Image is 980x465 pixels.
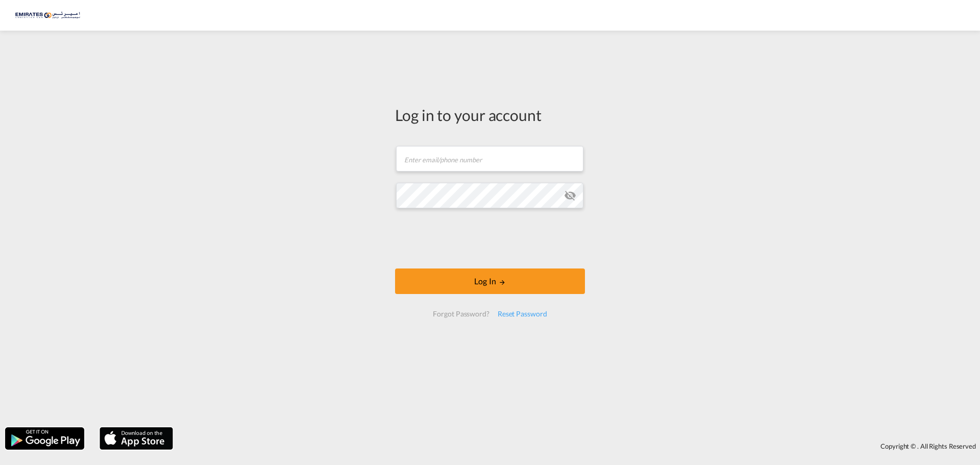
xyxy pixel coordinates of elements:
[412,218,568,258] iframe: reCAPTCHA
[395,104,585,126] div: Log in to your account
[4,426,85,451] img: google.png
[564,189,576,202] md-icon: icon-eye-off
[15,4,84,27] img: c67187802a5a11ec94275b5db69a26e6.png
[494,305,551,323] div: Reset Password
[178,437,980,455] div: Copyright © . All Rights Reserved
[395,268,585,294] button: LOGIN
[396,146,583,172] input: Enter email/phone number
[429,305,493,323] div: Forgot Password?
[99,426,174,451] img: apple.png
